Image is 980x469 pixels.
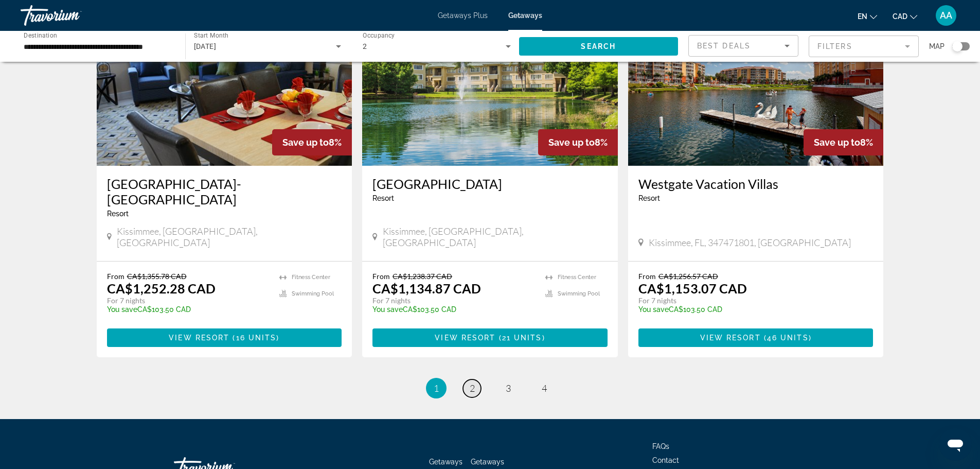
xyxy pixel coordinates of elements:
span: Resort [372,194,394,202]
img: ii_wgv1.jpg [628,1,884,166]
span: View Resort [700,334,761,342]
p: For 7 nights [107,296,270,305]
span: From [107,272,124,281]
span: 21 units [502,334,542,342]
span: You save [372,305,403,314]
span: Fitness Center [292,274,330,281]
button: Change language [858,9,877,24]
span: Save up to [282,137,329,148]
span: Kissimmee, [GEOGRAPHIC_DATA], [GEOGRAPHIC_DATA] [383,225,608,248]
span: Fitness Center [558,274,596,281]
span: 1 [434,383,439,394]
span: You save [107,305,137,314]
span: 16 units [236,334,277,342]
span: [DATE] [194,42,217,50]
button: User Menu [933,5,959,26]
nav: Pagination [97,378,884,398]
span: From [372,272,390,281]
span: Resort [107,210,129,218]
a: Getaways [429,458,462,466]
span: Best Deals [697,42,751,50]
div: 8% [538,129,618,155]
span: From [638,272,656,281]
p: CA$1,134.87 CAD [372,281,481,296]
span: Map [929,39,945,54]
span: Search [581,42,616,50]
span: en [858,12,867,21]
iframe: Bouton de lancement de la fenêtre de messagerie [939,428,972,461]
span: Destination [24,31,57,39]
p: CA$103.50 CAD [107,305,270,314]
a: [GEOGRAPHIC_DATA]-[GEOGRAPHIC_DATA] [107,176,342,207]
span: Resort [638,194,660,202]
a: Getaways [508,11,542,20]
span: CAD [893,12,907,21]
div: 8% [272,129,352,155]
span: View Resort [169,334,229,342]
p: For 7 nights [638,296,863,305]
a: Travorium [21,2,123,29]
img: 6815I01L.jpg [97,1,352,166]
a: FAQs [652,442,669,450]
span: Kissimmee, FL, 347471801, [GEOGRAPHIC_DATA] [649,237,851,248]
span: ( ) [495,334,545,342]
button: Change currency [893,9,917,24]
p: CA$103.50 CAD [638,305,863,314]
img: 2610E01X.jpg [362,1,618,166]
span: AA [940,10,952,21]
p: CA$1,252.28 CAD [107,281,216,296]
a: Getaways Plus [438,11,488,20]
button: Search [519,37,679,56]
span: Start Month [194,32,228,39]
a: Westgate Vacation Villas [638,176,874,192]
span: CA$1,256.57 CAD [658,272,718,281]
button: View Resort(46 units) [638,328,874,347]
span: Swimming Pool [558,290,600,297]
span: ( ) [761,334,812,342]
span: 2 [470,383,475,394]
div: 8% [804,129,883,155]
mat-select: Sort by [697,40,790,52]
span: 2 [363,42,367,50]
span: 4 [542,383,547,394]
a: [GEOGRAPHIC_DATA] [372,176,608,192]
span: CA$1,355.78 CAD [127,272,187,281]
button: Filter [809,35,919,58]
button: View Resort(21 units) [372,328,608,347]
span: View Resort [435,334,495,342]
span: You save [638,305,669,314]
span: ( ) [229,334,279,342]
span: 3 [506,383,511,394]
button: View Resort(16 units) [107,328,342,347]
span: Kissimmee, [GEOGRAPHIC_DATA], [GEOGRAPHIC_DATA] [117,225,342,248]
span: Save up to [548,137,595,148]
span: CA$1,238.37 CAD [393,272,452,281]
p: CA$1,153.07 CAD [638,281,747,296]
span: Save up to [814,137,860,148]
p: For 7 nights [372,296,535,305]
span: Swimming Pool [292,290,334,297]
span: 46 units [767,334,809,342]
a: Contact [652,456,679,464]
span: Occupancy [363,32,395,39]
p: CA$103.50 CAD [372,305,535,314]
